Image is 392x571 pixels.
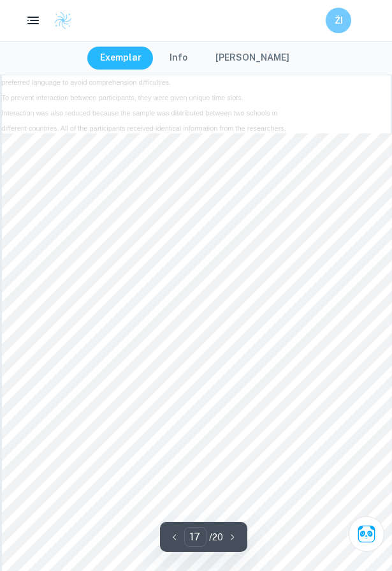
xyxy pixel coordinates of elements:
[331,13,346,27] h6: ŽI
[46,11,73,30] a: Clastify logo
[209,530,223,544] p: / 20
[54,11,73,30] img: Clastify logo
[2,94,243,101] span: To prevent interaction between participants, they were given unique time slots.
[326,8,351,33] button: ŽI
[203,47,302,70] button: [PERSON_NAME]
[2,124,286,132] span: different countries. All of the participants received identical information from the researchers,
[87,47,154,70] button: Exemplar
[157,47,200,70] button: Info
[2,109,278,117] span: Interaction was also reduced because the sample was distributed between two schools in
[2,78,171,86] span: preferred language to avoid comprehension difficulties.
[349,516,384,552] button: Ask Clai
